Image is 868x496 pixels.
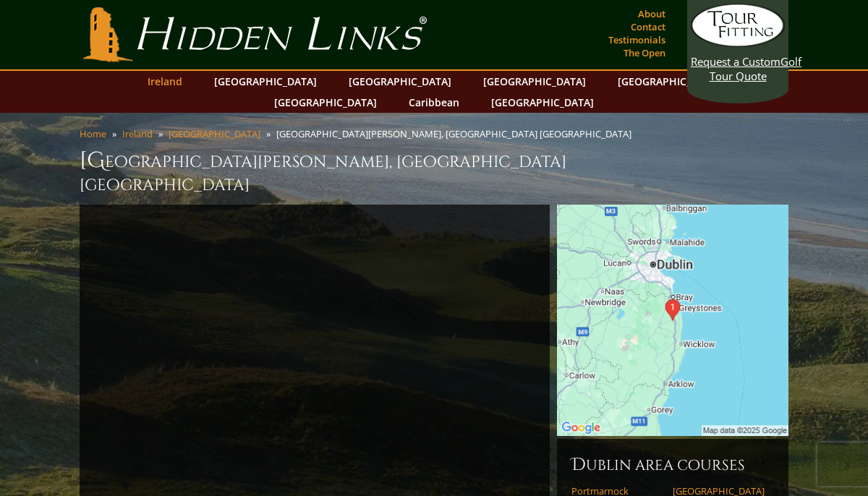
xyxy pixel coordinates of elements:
[276,127,637,140] li: [GEOGRAPHIC_DATA][PERSON_NAME], [GEOGRAPHIC_DATA] [GEOGRAPHIC_DATA]
[80,127,106,140] a: Home
[691,4,785,83] a: Request a CustomGolf Tour Quote
[557,205,788,436] img: Google Map of Newtownmountkennedy, Co. Wicklow, Ireland
[476,71,593,92] a: [GEOGRAPHIC_DATA]
[169,127,260,140] a: [GEOGRAPHIC_DATA]
[484,92,601,113] a: [GEOGRAPHIC_DATA]
[627,17,669,37] a: Contact
[122,127,153,140] a: Ireland
[605,30,669,50] a: Testimonials
[401,92,467,113] a: Caribbean
[610,71,728,92] a: [GEOGRAPHIC_DATA]
[267,92,384,113] a: [GEOGRAPHIC_DATA]
[634,4,669,24] a: About
[341,71,459,92] a: [GEOGRAPHIC_DATA]
[207,71,324,92] a: [GEOGRAPHIC_DATA]
[620,43,669,63] a: The Open
[571,453,774,476] h6: Dublin Area Courses
[80,146,788,196] h1: [GEOGRAPHIC_DATA][PERSON_NAME], [GEOGRAPHIC_DATA] [GEOGRAPHIC_DATA]
[691,54,780,69] span: Request a Custom
[140,71,190,92] a: Ireland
